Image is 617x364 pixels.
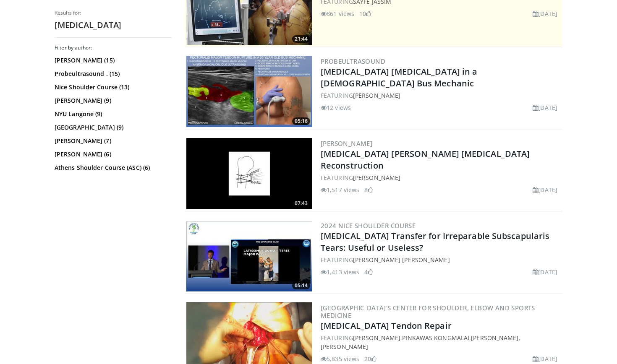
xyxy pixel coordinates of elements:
[55,20,172,31] h2: [MEDICAL_DATA]
[321,103,351,112] li: 12 views
[321,139,372,148] a: [PERSON_NAME]
[55,10,172,16] p: Results for:
[55,164,170,172] a: Athens Shoulder Course (ASC) (6)
[533,268,557,276] li: [DATE]
[55,70,170,78] a: Probeultrasound . (15)
[533,185,557,194] li: [DATE]
[321,148,530,171] a: [MEDICAL_DATA] [PERSON_NAME] [MEDICAL_DATA] Reconstruction
[55,110,170,118] a: NYU Langone (9)
[533,9,557,18] li: [DATE]
[353,91,400,99] a: [PERSON_NAME]
[55,123,170,132] a: [GEOGRAPHIC_DATA] (9)
[364,268,373,276] li: 4
[353,334,400,342] a: [PERSON_NAME]
[353,256,450,264] a: [PERSON_NAME] [PERSON_NAME]
[186,56,312,127] img: 38020ec5-3303-4135-90dc-2d0f91a32069.300x170_q85_crop-smart_upscale.jpg
[359,9,371,18] li: 10
[55,150,170,159] a: [PERSON_NAME] (6)
[471,334,518,342] a: [PERSON_NAME]
[321,57,385,65] a: Probeultrasound
[321,354,359,363] li: 5,835 views
[321,230,549,253] a: [MEDICAL_DATA] Transfer for Irreparable Subscapularis Tears: Useful or Useless?
[321,91,561,100] div: FEATURING
[364,185,373,194] li: 8
[321,221,416,230] a: 2024 Nice Shoulder Course
[186,220,312,291] img: 36118edd-7391-4ae5-9c92-dcfc58cce4f8.300x170_q85_crop-smart_upscale.jpg
[186,138,312,209] a: 07:43
[364,354,376,363] li: 20
[533,103,557,112] li: [DATE]
[321,66,477,89] a: [MEDICAL_DATA] [MEDICAL_DATA] in a [DEMOGRAPHIC_DATA] Bus Mechanic
[292,200,310,207] span: 07:43
[533,354,557,363] li: [DATE]
[321,173,561,182] div: FEATURING
[321,333,561,351] div: FEATURING , , ,
[292,282,310,289] span: 05:14
[55,83,170,91] a: Nice Shoulder Course (13)
[55,56,170,65] a: [PERSON_NAME] (15)
[321,343,368,351] a: [PERSON_NAME]
[321,9,354,18] li: 861 views
[321,320,452,331] a: [MEDICAL_DATA] Tendon Repair
[55,44,172,51] h3: Filter by author:
[353,174,400,182] a: [PERSON_NAME]
[186,220,312,291] a: 05:14
[321,268,359,276] li: 1,413 views
[321,304,535,320] a: [GEOGRAPHIC_DATA]'s Center for Shoulder, Elbow and Sports Medicine
[402,334,469,342] a: Pinkawas Kongmalai
[321,185,359,194] li: 1,517 views
[292,35,310,43] span: 21:44
[186,56,312,127] a: 05:16
[55,96,170,105] a: [PERSON_NAME] (9)
[55,137,170,145] a: [PERSON_NAME] (7)
[292,117,310,125] span: 05:16
[186,138,312,209] img: ab9e2b99-7faa-4ed7-a6dc-b00276b1fb02.300x170_q85_crop-smart_upscale.jpg
[321,255,561,264] div: FEATURING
